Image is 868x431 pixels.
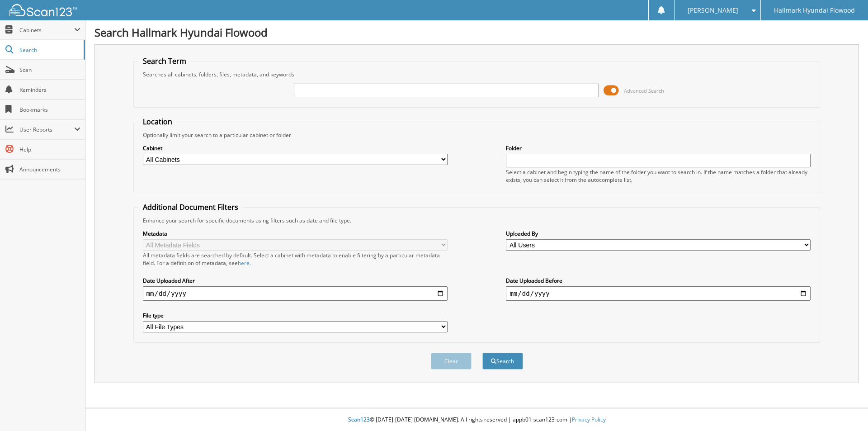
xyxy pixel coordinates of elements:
[138,56,191,66] legend: Search Term
[506,286,811,301] input: end
[774,8,855,13] span: Hallmark Hyundai Flowood
[482,353,523,369] button: Search
[19,86,80,94] span: Reminders
[238,259,250,267] a: here
[19,26,74,34] span: Cabinets
[138,202,243,212] legend: Additional Document Filters
[506,277,811,284] label: Date Uploaded Before
[572,416,606,423] a: Privacy Policy
[348,416,370,423] span: Scan123
[138,217,816,224] div: Enhance your search for specific documents using filters such as date and file type.
[688,8,738,13] span: [PERSON_NAME]
[19,106,80,114] span: Bookmarks
[143,230,448,237] label: Metadata
[624,87,664,94] span: Advanced Search
[143,144,448,152] label: Cabinet
[506,230,811,237] label: Uploaded By
[94,25,859,40] h1: Search Hallmark Hyundai Flowood
[143,251,448,267] div: All metadata fields are searched by default. Select a cabinet with metadata to enable filtering b...
[19,46,79,54] span: Search
[19,66,80,74] span: Scan
[506,168,811,184] div: Select a cabinet and begin typing the name of the folder you want to search in. If the name match...
[138,131,816,139] div: Optionally limit your search to a particular cabinet or folder
[19,126,74,133] span: User Reports
[138,117,177,127] legend: Location
[138,71,816,78] div: Searches all cabinets, folders, files, metadata, and keywords
[19,146,80,153] span: Help
[9,4,77,16] img: scan123-logo-white.svg
[506,144,811,152] label: Folder
[431,353,472,369] button: Clear
[85,409,868,431] div: © [DATE]-[DATE] [DOMAIN_NAME]. All rights reserved | appb01-scan123-com |
[19,166,80,173] span: Announcements
[143,286,448,301] input: start
[143,277,448,284] label: Date Uploaded After
[143,312,448,319] label: File type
